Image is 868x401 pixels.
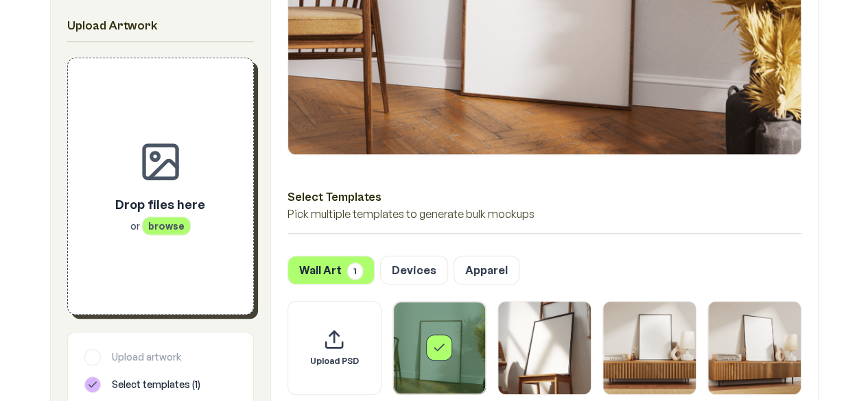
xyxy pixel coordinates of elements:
[392,301,486,395] div: Select template Framed Poster
[112,350,181,364] span: Upload artwork
[454,256,519,284] button: Apparel
[115,219,205,233] p: or
[347,263,363,280] span: 1
[708,302,801,394] img: Framed Poster 4
[310,356,359,367] span: Upload PSD
[142,217,191,235] span: browse
[498,302,591,394] img: Framed Poster 2
[115,195,205,214] p: Drop files here
[288,301,382,395] div: Upload custom PSD template
[288,188,801,206] h3: Select Templates
[497,301,591,395] div: Select template Framed Poster 2
[67,16,254,36] h2: Upload Artwork
[602,301,696,395] div: Select template Framed Poster 3
[380,256,448,284] button: Devices
[288,206,801,222] p: Pick multiple templates to generate bulk mockups
[603,302,696,394] img: Framed Poster 3
[112,378,200,391] span: Select templates ( 1 )
[707,301,801,395] div: Select template Framed Poster 4
[288,256,375,284] button: Wall Art1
